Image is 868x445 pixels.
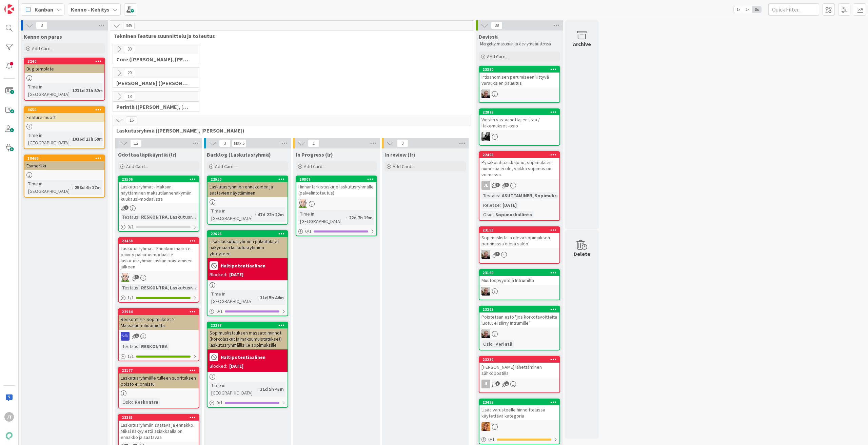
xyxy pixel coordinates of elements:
span: : [257,294,258,301]
span: 3 [219,139,231,147]
div: RESKONTRA [139,343,169,350]
div: Testaus [121,213,138,221]
span: 20 [124,69,135,77]
div: Perintä [494,340,514,348]
div: Pysäköintipaikkajono; sopimuksen numeroa ei ole, vaikka sopimus on voimassa [479,158,559,179]
div: TL [479,422,559,431]
div: 3240Bug template [24,58,104,73]
div: 23361 [119,414,199,421]
span: : [138,343,139,350]
div: 23263 [479,306,559,312]
div: JH [479,329,559,338]
div: 22878 [479,109,559,115]
div: Viestin vastaanottajien lista / Hakemukset -osio [479,115,559,130]
img: JH [481,250,490,259]
div: Max 6 [234,142,244,145]
span: 1 [505,381,509,386]
span: 16 [126,116,137,124]
div: 23169 [482,270,559,275]
span: : [493,340,494,348]
div: Archive [573,40,591,48]
a: 23497Lisää varusteelle hinnoittelussa käytettävä kategoriaTL0/1 [479,399,560,444]
div: Esimerkki [24,161,104,170]
div: 1/1 [119,294,199,302]
span: Kenno on paras [24,33,62,40]
img: Visit kanbanzone.com [4,4,14,14]
span: : [499,192,500,199]
div: [DATE] [501,201,518,209]
a: 3240Bug templateTime in [GEOGRAPHIC_DATA]:1231d 21h 52m [24,58,105,101]
a: 22878Viestin vastaanottajien lista / Hakemukset -osioKM [479,108,560,146]
div: 18466Esimerkki [24,155,104,170]
div: 0/1 [119,223,199,231]
div: 4650Feature muotti [24,107,104,122]
span: 0 / 1 [216,308,223,315]
div: 22550 [211,177,288,182]
div: JL [479,181,559,190]
div: JH [479,250,559,259]
div: Testaus [121,343,138,350]
div: 0/1 [479,435,559,444]
span: Core (Pasi, Jussi, JaakkoHä, Jyri, Leo, MikkoK, Väinö, MattiH) [116,56,191,63]
div: Blocked: [210,271,227,278]
div: 22498 [482,153,559,157]
span: 3 [36,21,47,29]
div: 22550 [208,176,288,182]
div: KM [479,132,559,141]
span: 1 / 1 [127,294,134,301]
img: AN [121,273,130,282]
div: 20807 [299,177,376,182]
a: 18466EsimerkkiTime in [GEOGRAPHIC_DATA]:258d 4h 17m [24,155,105,198]
span: 0 / 1 [488,436,495,443]
div: JL [479,380,559,388]
div: 22297 [211,323,288,328]
div: 23506 [122,177,199,182]
span: 7 [124,205,129,210]
div: [PERSON_NAME] lähettäminen sähköpostilla [479,363,559,378]
a: 23506Laskutusryhmät - Maksun näyttäminen maksutilannenäkymän kuukausi-modaalissaTestaus:RESKONTRA... [118,176,199,232]
div: Delete [574,250,590,258]
div: 22498 [479,152,559,158]
span: 0 / 1 [127,223,134,230]
div: Time in [GEOGRAPHIC_DATA] [210,207,255,222]
a: 23263Poistetaan esto "jos korkotavoitteita luotu, ei siirry Intrumille"JHOsio:Perintä [479,306,560,350]
a: 23169Muutospyyntöjä IntrumiltaJH [479,269,560,300]
div: Testaus [481,192,499,199]
a: 22297Sopimuslistauksen massatoiminnot (korkolaskut ja maksumuistutukset) laskutusryhmällisille so... [207,322,288,408]
div: JH [479,89,559,98]
div: 23497Lisää varusteelle hinnoittelussa käytettävä kategoria [479,399,559,420]
a: 23153Sopimuslistalla oleva sopimuksen perinnässä oleva saldoJH [479,226,560,264]
a: 23458Laskutusryhmät - Ennakon määrä ei päivity palautusmodaalille laskutusryhmän laskun poistamis... [118,237,199,303]
span: 1x [734,6,743,13]
span: Backlog (Laskutusryhmä) [207,151,271,158]
div: Time in [GEOGRAPHIC_DATA] [26,180,72,195]
div: Irtisanomisen perumiseen liittyvä varauksien palautus [479,73,559,87]
div: Sopimushallinta [494,211,534,218]
span: Add Card... [393,163,414,169]
span: Add Card... [304,163,325,169]
img: AN [298,199,307,208]
div: Sopimuslistauksen massatoiminnot (korkolaskut ja maksumuistutukset) laskutusryhmällisille sopimuk... [208,328,288,349]
img: avatar [4,431,14,441]
div: 23380Irtisanomisen perumiseen liittyvä varauksien palautus [479,66,559,87]
div: 0/1 [208,307,288,316]
div: JL [481,181,490,190]
span: Perintä (Jaakko, PetriH, MikkoV, Pasi) [116,103,191,110]
div: 22177 [119,367,199,373]
a: 4650Feature muottiTime in [GEOGRAPHIC_DATA]:1036d 23h 59m [24,106,105,149]
img: JH [481,329,490,338]
a: 22550Laskutusryhmien ennakoiden ja saatavien näyttäminenTime in [GEOGRAPHIC_DATA]:47d 22h 22m [207,176,288,225]
div: 23169 [479,270,559,276]
span: 0 / 1 [216,399,223,406]
div: 1231d 21h 52m [71,87,105,94]
div: JH [479,287,559,296]
span: 3 [495,381,500,386]
div: Sopimuslistalla oleva sopimuksen perinnässä oleva saldo [479,233,559,248]
div: 22297 [208,322,288,328]
div: 18466 [24,155,104,161]
div: Release [481,201,500,209]
span: 3x [752,6,761,13]
span: 1 [308,139,319,147]
div: Laskutusryhmän saatava ja ennakko. Miksi näkyy että asiakkaalla on ennakko ja saatavaa [119,421,199,442]
div: 258d 4h 17m [73,184,102,191]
